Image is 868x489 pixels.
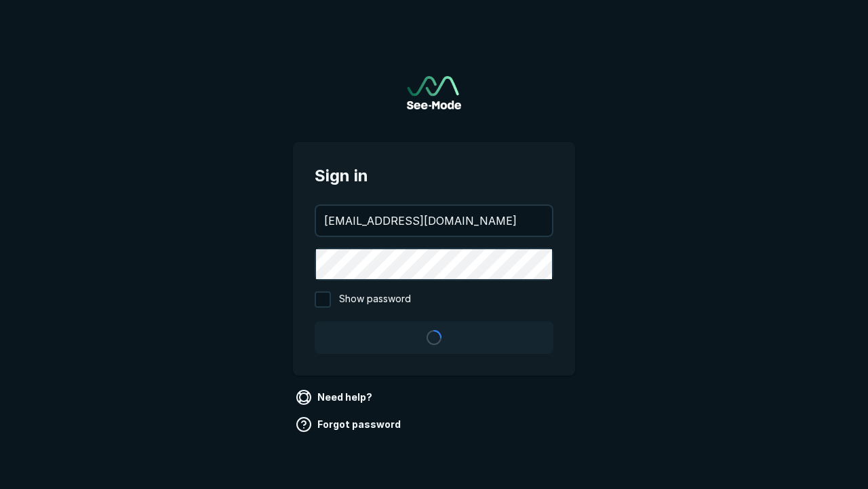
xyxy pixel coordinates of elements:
input: your@email.com [316,206,552,236]
span: Show password [339,291,411,308]
span: Sign in [315,164,553,188]
a: Go to sign in [407,76,461,109]
img: See-Mode Logo [407,76,461,109]
a: Forgot password [293,414,406,435]
a: Need help? [293,386,378,408]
